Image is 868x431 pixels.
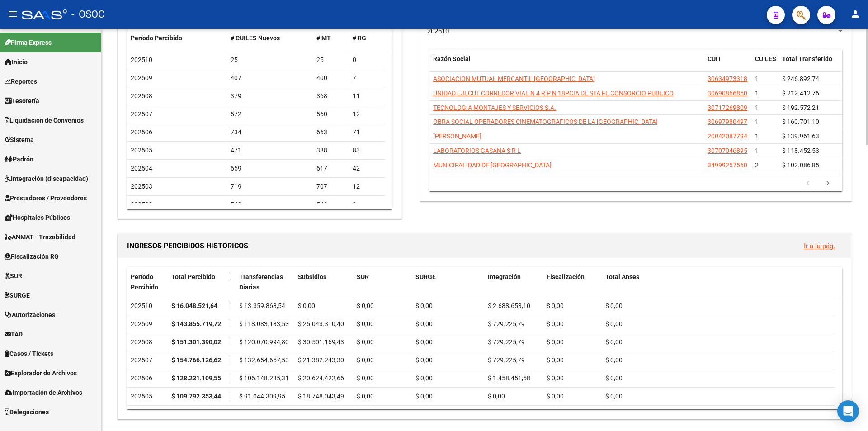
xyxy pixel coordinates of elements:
[708,55,722,62] span: CUIT
[850,9,861,19] mat-icon: person
[239,302,285,309] span: $ 13.359.868,54
[231,181,310,192] div: 719
[488,273,521,280] span: Integración
[71,5,104,24] span: - OSOC
[782,118,819,125] span: $ 160.701,10
[5,38,52,47] span: Firma Express
[433,75,595,82] span: ASOCIACION MUTUAL MERCANTIL [GEOGRAPHIC_DATA]
[782,55,832,62] span: Total Transferido
[316,109,345,119] div: 560
[316,34,331,42] span: # MT
[231,55,310,65] div: 25
[230,338,231,346] span: |
[239,273,283,291] span: Transferencias Diarias
[488,374,530,382] span: $ 1.458.451,58
[316,91,345,101] div: 368
[5,213,70,223] span: Hospitales Públicos
[782,90,819,97] span: $ 212.412,76
[127,242,248,250] span: INGRESOS PERCIBIDOS HISTORICOS
[131,201,152,208] span: 202502
[5,115,84,125] span: Liquidación de Convenios
[782,75,819,82] span: $ 246.892,74
[131,183,152,190] span: 202503
[5,96,39,106] span: Tesorería
[357,302,374,309] span: $ 0,00
[5,271,22,281] span: SUR
[357,393,374,400] span: $ 0,00
[353,91,382,101] div: 11
[353,145,382,156] div: 83
[5,329,23,339] span: TAD
[412,267,484,297] datatable-header-cell: SURGE
[819,179,836,189] a: go to next page
[230,374,231,382] span: |
[353,55,382,65] div: 0
[543,267,602,297] datatable-header-cell: Fiscalización
[316,181,345,192] div: 707
[415,302,433,309] span: $ 0,00
[415,374,433,382] span: $ 0,00
[226,267,236,297] datatable-header-cell: |
[316,199,345,210] div: 540
[755,161,759,169] span: 2
[5,310,55,320] span: Autorizaciones
[708,118,747,125] span: 30697980497
[357,338,374,346] span: $ 0,00
[547,273,585,280] span: Fiscalización
[5,368,77,378] span: Explorador de Archivos
[427,27,449,35] span: 202510
[782,133,819,140] span: $ 139.961,63
[357,320,374,327] span: $ 0,00
[488,356,525,364] span: $ 729.225,79
[708,75,747,82] span: 30634973318
[755,75,759,82] span: 1
[131,301,164,311] div: 202510
[171,338,221,346] strong: $ 151.301.390,02
[131,273,158,291] span: Período Percibido
[294,267,353,297] datatable-header-cell: Subsidios
[547,356,564,364] span: $ 0,00
[316,163,345,174] div: 617
[227,28,313,48] datatable-header-cell: # CUILES Nuevos
[131,165,152,172] span: 202504
[357,356,374,364] span: $ 0,00
[433,90,674,97] span: UNIDAD EJECUT CORREDOR VIAL N 4 R P N 18PCIA DE STA FE CONSORCIO PUBLICO
[298,393,344,400] span: $ 18.748.043,49
[168,267,226,297] datatable-header-cell: Total Percibido
[298,356,344,364] span: $ 21.382.243,30
[488,320,525,327] span: $ 729.225,79
[708,133,747,140] span: 20042087794
[433,161,552,169] span: MUNICIPALIDAD DE [GEOGRAPHIC_DATA]
[797,237,842,254] button: Ir a la pág.
[171,302,217,309] strong: $ 16.048.521,64
[433,147,521,154] span: LABORATORIOS GASANA S R L
[547,302,564,309] span: $ 0,00
[605,356,623,364] span: $ 0,00
[547,338,564,346] span: $ 0,00
[353,181,382,192] div: 12
[239,320,289,327] span: $ 118.083.183,53
[605,273,639,280] span: Total Anses
[231,73,310,83] div: 407
[353,199,382,210] div: 9
[131,74,152,81] span: 202509
[782,161,819,169] span: $ 102.086,85
[171,273,215,280] span: Total Percibido
[5,349,53,359] span: Casos / Tickets
[415,320,433,327] span: $ 0,00
[298,302,315,309] span: $ 0,00
[605,338,623,346] span: $ 0,00
[316,73,345,83] div: 400
[131,147,152,154] span: 202505
[605,302,623,309] span: $ 0,00
[7,9,18,19] mat-icon: menu
[547,320,564,327] span: $ 0,00
[313,28,349,48] datatable-header-cell: # MT
[415,356,433,364] span: $ 0,00
[353,163,382,174] div: 42
[353,127,382,137] div: 71
[755,55,776,62] span: CUILES
[353,267,412,297] datatable-header-cell: SUR
[231,34,280,42] span: # CUILES Nuevos
[171,374,221,382] strong: $ 128.231.109,55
